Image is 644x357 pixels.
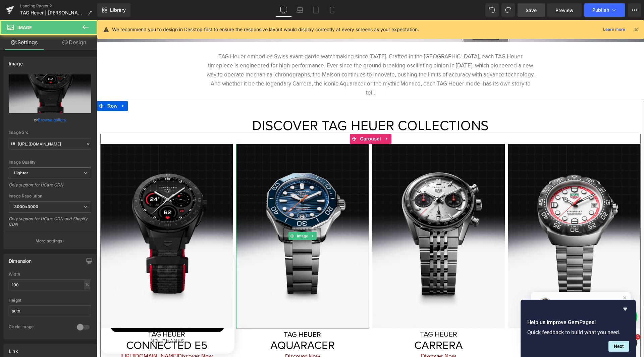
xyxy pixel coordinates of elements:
[4,233,96,249] button: More settings
[24,332,116,340] a: [URL][DOMAIN_NAME]Discover Now
[14,170,28,175] b: Lighter
[14,204,38,209] b: 3000x3000
[9,81,22,91] span: Row
[9,345,18,354] div: Link
[97,3,130,17] a: New Library
[9,57,23,66] div: Image
[9,298,91,303] div: Height
[38,114,66,126] a: Browse gallery
[621,305,629,313] button: Hide survey
[292,3,308,17] a: Laptop
[188,332,223,341] a: Discover Now
[526,7,537,14] span: Save
[261,114,285,124] span: Carousel
[608,341,629,352] button: Next question
[275,318,408,332] h3: CARRERA
[308,3,324,17] a: Tablet
[275,124,408,308] img: TAG Heuer Carrera- Discover now
[9,130,91,135] div: Image Src
[112,26,419,33] p: We recommend you to design in Desktop first to ensure the responsive layout would display correct...
[9,254,32,264] div: Dimension
[411,318,544,332] h3: FORMULA 1
[441,277,456,292] img: Clientbook Webchat Avatar
[527,305,629,352] div: Help us improve GemPages!
[547,3,582,17] a: Preview
[527,318,629,326] h2: Help us improve GemPages!
[36,238,62,244] p: More settings
[3,310,136,318] h6: TAG HEUER
[519,297,526,301] img: Webchat carrot intro image
[9,216,91,231] div: Only support for UCare CDN and Shopify CDN
[9,138,91,150] input: Link
[9,182,91,192] div: Only support for UCare CDN
[592,7,609,13] span: Publish
[460,332,495,340] a: Discover Now
[213,212,220,220] a: Expand / Collapse
[22,81,31,91] a: Expand / Collapse
[600,25,628,34] a: Learn more
[9,305,91,316] input: auto
[84,280,90,289] div: %
[9,279,91,290] input: auto
[20,10,85,15] span: TAG Heuer | [PERSON_NAME] Jewelers
[3,318,136,332] h3: CONNECTED E5
[199,212,213,220] span: Image
[555,7,574,14] span: Preview
[525,275,530,280] img: Close webchat button
[17,25,32,30] span: Image
[286,114,294,124] a: Expand / Collapse
[628,3,641,17] button: More
[275,310,408,318] h6: TAG HEUER
[276,3,292,17] a: Desktop
[9,160,91,165] div: Image Quality
[139,318,272,332] h3: AQUARACER
[635,334,640,340] span: 4
[3,124,136,308] img: TAG Heuer Monaco - Discover now
[411,124,544,308] img: TAG Heuer Formula 1 - Discover Now
[9,116,91,123] div: or
[110,7,126,13] span: Library
[9,272,91,277] div: Width
[460,279,527,297] p: Hi there, have a question? Text us here.
[50,35,99,50] a: Design
[9,194,91,198] div: Image Resolution
[485,3,499,17] button: Undo
[20,3,97,9] a: Landing Pages
[324,332,359,340] a: Discover Now
[501,3,515,17] button: Redo
[324,3,340,17] a: Mobile
[139,310,272,318] h6: TAG HEUER
[527,329,629,336] p: Quick feedback to build what you need.
[584,3,625,17] button: Publish
[411,310,544,318] h6: TAG HEUER
[9,324,70,331] div: Circle Image
[109,32,438,77] p: TAG Heuer embodies Swiss avant-garde watchmaking since [DATE]. Crafted in the [GEOGRAPHIC_DATA], ...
